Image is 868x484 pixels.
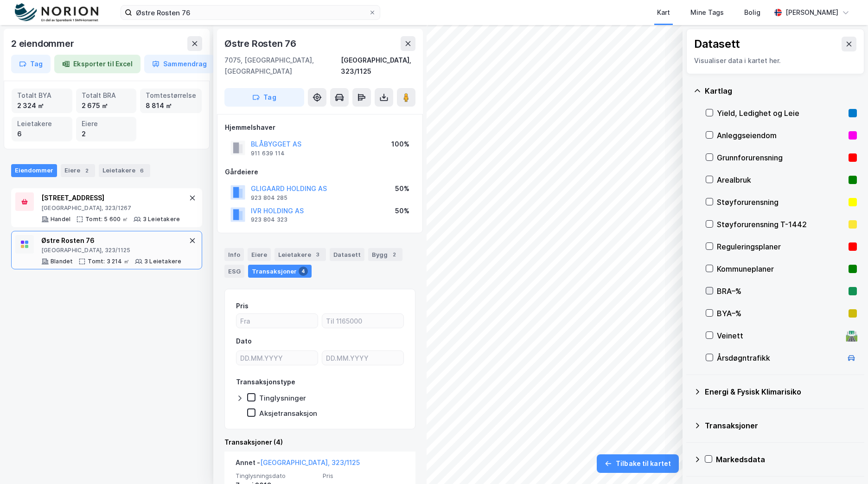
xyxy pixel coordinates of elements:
div: [GEOGRAPHIC_DATA], 323/1125 [41,247,181,254]
div: 2 [389,250,399,259]
div: Eiere [82,119,131,129]
div: Dato [236,336,252,347]
div: Støyforurensning [717,197,845,208]
div: 50% [395,183,409,194]
div: 923 804 323 [251,216,287,223]
div: Aksjetransaksjon [259,409,317,418]
div: Leietakere [274,248,326,261]
div: 6 [17,129,67,139]
div: Kart [657,7,670,18]
button: Tag [11,55,51,73]
div: Datasett [330,248,364,261]
div: Totalt BRA [82,90,131,101]
div: BYA–% [717,308,845,319]
div: 100% [391,139,409,150]
button: Tag [224,88,304,107]
div: Visualiser data i kartet her. [694,55,856,66]
div: BRA–% [717,286,845,297]
div: Arealbruk [717,174,845,185]
div: Tomtestørrelse [146,90,196,101]
div: Bygg [368,248,402,261]
div: Handel [51,216,70,223]
div: [PERSON_NAME] [785,7,838,18]
input: Søk på adresse, matrikkel, gårdeiere, leietakere eller personer [132,6,369,19]
div: 4 [299,267,308,276]
div: Østre Rosten 76 [41,235,181,246]
div: Anleggseiendom [717,130,845,141]
div: Energi & Fysisk Klimarisiko [705,386,857,397]
div: 2 eiendommer [11,36,76,51]
div: Eiere [248,248,271,261]
div: 923 804 285 [251,194,287,202]
button: Sammendrag [144,55,215,73]
div: Tomt: 3 214 ㎡ [88,258,129,265]
div: 7075, [GEOGRAPHIC_DATA], [GEOGRAPHIC_DATA] [224,55,341,77]
div: Transaksjoner [705,420,857,431]
div: Leietakere [99,164,150,177]
span: Pris [323,472,404,480]
div: Mine Tags [690,7,724,18]
div: 8 814 ㎡ [146,101,196,111]
div: Annet - [236,457,360,472]
div: Totalt BYA [17,90,67,101]
div: Transaksjoner (4) [224,437,415,448]
div: Grunnforurensning [717,152,845,163]
input: DD.MM.YYYY [322,351,403,365]
div: [STREET_ADDRESS] [41,192,180,204]
button: Eksporter til Excel [54,55,140,73]
div: 🛣️ [845,330,858,342]
div: 6 [137,166,147,175]
div: 3 Leietakere [144,258,181,265]
div: 50% [395,205,409,217]
div: [GEOGRAPHIC_DATA], 323/1267 [41,204,180,212]
div: Reguleringsplaner [717,241,845,252]
div: [GEOGRAPHIC_DATA], 323/1125 [341,55,415,77]
div: Hjemmelshaver [225,122,415,133]
button: Tilbake til kartet [597,454,679,473]
div: Tomt: 5 600 ㎡ [85,216,128,223]
div: Transaksjoner [248,265,312,278]
div: Bolig [744,7,760,18]
div: Veinett [717,330,842,341]
div: Tinglysninger [259,394,306,402]
div: Pris [236,300,249,312]
input: Fra [236,314,318,328]
div: 2 675 ㎡ [82,101,131,111]
div: Eiere [61,164,95,177]
div: Leietakere [17,119,67,129]
iframe: Chat Widget [822,439,868,484]
div: 2 [82,166,91,175]
div: Datasett [694,37,740,51]
div: Kommuneplaner [717,263,845,274]
div: Støyforurensning T-1442 [717,219,845,230]
div: 911 639 114 [251,150,285,157]
input: DD.MM.YYYY [236,351,318,365]
div: Markedsdata [716,454,857,465]
div: Årsdøgntrafikk [717,352,842,363]
img: norion-logo.80e7a08dc31c2e691866.png [15,3,98,22]
input: Til 1165000 [322,314,403,328]
div: Eiendommer [11,164,57,177]
a: [GEOGRAPHIC_DATA], 323/1125 [260,459,360,466]
div: 3 Leietakere [143,216,180,223]
span: Tinglysningsdato [236,472,317,480]
div: Kontrollprogram for chat [822,439,868,484]
div: Kartlag [705,85,857,96]
div: ESG [224,265,244,278]
div: Transaksjonstype [236,376,295,388]
div: Yield, Ledighet og Leie [717,108,845,119]
div: 2 [82,129,131,139]
div: 3 [313,250,322,259]
div: Blandet [51,258,73,265]
div: Gårdeiere [225,166,415,178]
div: 2 324 ㎡ [17,101,67,111]
div: Østre Rosten 76 [224,36,298,51]
div: Info [224,248,244,261]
